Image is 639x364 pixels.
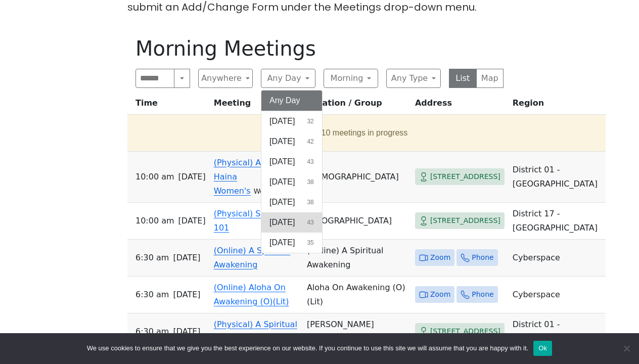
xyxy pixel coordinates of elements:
span: [DATE] [269,216,295,229]
th: Address [411,96,509,115]
button: Search [174,69,190,88]
span: Phone [472,251,493,264]
td: District 01 - [GEOGRAPHIC_DATA] [509,313,606,350]
th: Location / Group [303,96,411,115]
span: Phone [472,288,493,301]
th: Region [509,96,606,115]
button: Any Day [261,69,315,88]
td: [GEOGRAPHIC_DATA] [303,203,411,240]
span: [DATE] [173,288,200,302]
span: [DATE] [269,237,295,249]
button: Anywhere [198,69,253,88]
h1: Morning Meetings [135,36,504,61]
span: 6:30 AM [135,251,169,265]
small: Women [254,188,279,195]
input: Search [135,69,174,88]
span: Zoom [430,288,450,301]
span: [DATE] [178,214,206,228]
span: [DATE] [173,251,200,265]
button: [DATE]43 results [261,152,322,172]
span: 42 results [307,137,313,146]
a: (Online) Aloha On Awakening (O)(Lit) [214,283,289,306]
button: [DATE]43 results [261,212,322,233]
button: [DATE]32 results [261,111,322,131]
span: [DATE] [178,170,206,184]
span: 6:30 AM [135,325,169,339]
td: [PERSON_NAME][DEMOGRAPHIC_DATA] [303,313,411,350]
span: 38 results [307,198,313,207]
span: [DATE] [269,156,295,168]
a: (Physical) A Spiritual Awakening [214,320,297,343]
span: [STREET_ADDRESS] [430,214,500,227]
button: [DATE]38 results [261,172,322,192]
span: [STREET_ADDRESS] [430,325,500,338]
span: [DATE] [269,196,295,208]
a: (Online) A Spiritual Awakening [214,246,291,269]
span: 32 results [307,117,313,126]
td: Cyberspace [509,240,606,277]
td: District 01 - [GEOGRAPHIC_DATA] [509,152,606,203]
td: [DEMOGRAPHIC_DATA] [303,152,411,203]
button: Ok [533,341,552,356]
span: Zoom [430,251,450,264]
div: Any Day [261,90,323,253]
span: [DATE] [269,135,295,148]
span: 43 results [307,157,313,166]
a: (Physical) Aina Haina Women's [214,158,273,196]
button: List [449,69,477,88]
span: 43 results [307,218,313,227]
button: Map [476,69,504,88]
th: Meeting [210,96,303,115]
button: Any Day [261,90,322,111]
button: [DATE]35 results [261,233,322,253]
span: [DATE] [173,325,200,339]
span: 10:00 AM [135,214,174,228]
span: [DATE] [269,176,295,188]
a: (Physical) Sobriety 101 [214,209,289,233]
span: 6:30 AM [135,288,169,302]
td: Cyberspace [509,277,606,313]
span: 38 results [307,177,313,187]
button: Morning [324,69,378,88]
span: We use cookies to ensure that we give you the best experience on our website. If you continue to ... [87,343,528,353]
span: [STREET_ADDRESS] [430,170,500,183]
th: Time [127,96,210,115]
td: Aloha On Awakening (O) (Lit) [303,277,411,313]
button: [DATE]38 results [261,192,322,212]
span: 10:00 AM [135,170,174,184]
td: (Online) A Spiritual Awakening [303,240,411,277]
button: [DATE]42 results [261,131,322,152]
span: No [621,343,631,353]
button: Any Type [386,69,441,88]
span: [DATE] [269,115,295,127]
td: District 17 - [GEOGRAPHIC_DATA] [509,203,606,240]
span: 35 results [307,238,313,247]
button: 10 meetings in progress [131,119,598,147]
